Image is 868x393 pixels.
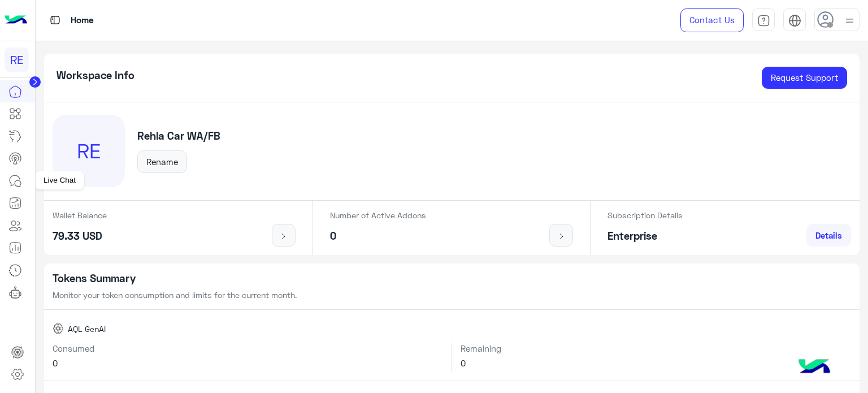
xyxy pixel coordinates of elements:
[71,13,94,28] p: Home
[57,69,134,82] h5: Workspace Info
[53,358,444,368] h6: 0
[461,343,851,353] h6: Remaining
[277,232,291,241] img: icon
[752,8,775,32] a: tab
[607,230,683,243] h5: Enterprise
[5,8,27,32] img: Logo
[68,323,106,335] span: AQL GenAI
[795,348,834,387] img: hulul-logo.png
[137,129,220,142] h5: Rehla Car WA/FB
[53,272,852,285] h5: Tokens Summary
[53,115,125,187] div: RE
[5,47,29,72] div: RE
[35,171,84,189] div: Live Chat
[757,14,770,27] img: tab
[53,230,107,243] h5: 79.33 USD
[607,209,683,221] p: Subscription Details
[330,230,426,243] h5: 0
[53,289,852,301] p: Monitor your token consumption and limits for the current month.
[788,14,801,27] img: tab
[762,67,847,89] a: Request Support
[330,209,426,221] p: Number of Active Addons
[53,343,444,353] h6: Consumed
[843,14,857,28] img: profile
[554,232,568,241] img: icon
[806,224,851,247] a: Details
[815,230,842,240] span: Details
[137,150,187,173] button: Rename
[461,358,851,368] h6: 0
[48,13,62,27] img: tab
[53,323,64,334] img: AQL GenAI
[680,8,744,32] a: Contact Us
